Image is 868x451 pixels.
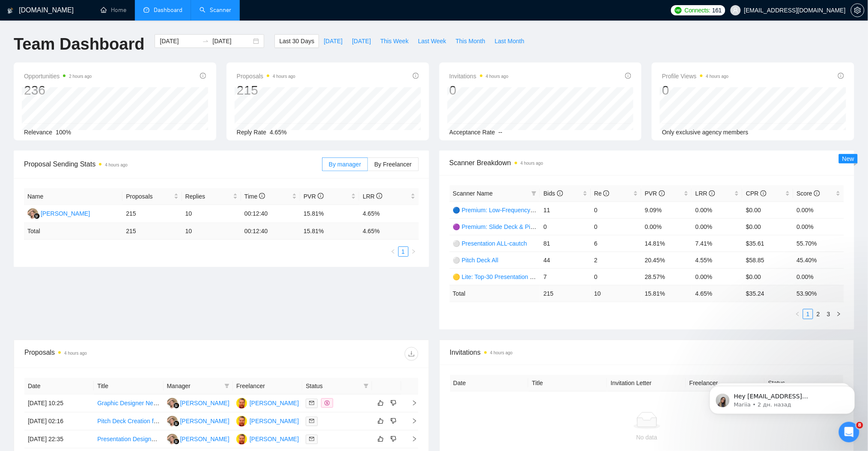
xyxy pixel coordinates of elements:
[814,190,820,196] span: info-circle
[202,38,209,45] span: swap-right
[24,82,92,98] div: 236
[270,129,287,136] span: 4.65%
[309,401,314,406] span: mail
[101,6,126,14] a: homeHome
[743,218,793,235] td: $0.00
[122,223,182,240] td: 215
[233,378,302,395] th: Freelancer
[324,36,343,46] span: [DATE]
[105,163,128,167] time: 4 hours ago
[490,34,529,48] button: Last Month
[531,191,537,196] span: filter
[686,375,765,392] th: Freelancer
[409,246,419,257] li: Next Page
[793,218,844,235] td: 0.00%
[659,190,665,196] span: info-circle
[164,378,233,395] th: Manager
[793,268,844,285] td: 0.00%
[182,205,241,223] td: 10
[453,240,527,247] a: ⚪ Presentation ALL-cautch
[405,400,418,406] span: right
[24,188,122,205] th: Name
[245,193,265,200] span: Time
[641,202,692,218] td: 9.09%
[259,193,265,199] span: info-circle
[391,418,397,424] span: dislike
[591,285,641,302] td: 10
[250,416,299,426] div: [PERSON_NAME]
[347,34,376,48] button: [DATE]
[154,6,182,14] span: Dashboard
[143,7,149,13] span: dashboard
[543,190,563,197] span: Bids
[450,375,529,392] th: Date
[607,375,686,392] th: Invitation Letter
[376,398,386,408] button: like
[641,235,692,252] td: 14.81%
[362,380,370,392] span: filter
[300,223,359,240] td: 15.81 %
[662,129,749,136] span: Only exclusive agency members
[24,223,122,240] td: Total
[761,190,767,196] span: info-circle
[456,36,485,46] span: This Month
[363,193,382,200] span: LRR
[641,268,692,285] td: 28.57%
[122,205,182,223] td: 215
[304,193,324,200] span: PVR
[540,202,591,218] td: 11
[200,6,231,14] a: searchScanner
[793,309,803,319] li: Previous Page
[451,34,490,48] button: This Month
[411,249,416,254] span: right
[453,207,569,214] a: 🔵 Premium: Low-Frequency Presentations
[223,380,231,392] span: filter
[273,74,295,79] time: 4 hours ago
[167,434,178,445] img: VZ
[318,193,324,199] span: info-circle
[692,202,743,218] td: 0.00%
[237,82,295,98] div: 215
[27,208,38,219] img: VZ
[182,223,241,240] td: 10
[557,190,563,196] span: info-circle
[591,268,641,285] td: 0
[376,193,382,199] span: info-circle
[685,6,710,15] span: Connects:
[836,312,841,317] span: right
[376,34,413,48] button: This Week
[212,36,251,46] input: End date
[851,7,865,14] a: setting
[743,235,793,252] td: $35.61
[94,395,163,412] td: Graphic Designer Needed for PowerPoint Pitch Deck Today
[378,400,384,406] span: like
[94,378,163,395] th: Title
[378,418,384,424] span: like
[34,213,40,219] img: gigradar-bm.png
[450,82,509,98] div: 0
[41,209,90,218] div: [PERSON_NAME]
[405,418,418,424] span: right
[486,74,509,79] time: 4 hours ago
[594,190,610,197] span: Re
[733,7,739,13] span: user
[450,157,844,168] span: Scanner Breakdown
[97,400,258,406] a: Graphic Designer Needed for PowerPoint Pitch Deck [DATE]
[405,350,418,357] span: download
[743,252,793,268] td: $58.85
[69,74,92,79] time: 2 hours ago
[498,129,502,136] span: --
[391,400,397,406] span: dislike
[697,368,868,428] iframe: Intercom notifications сообщение
[279,36,314,46] span: Last 30 Days
[641,285,692,302] td: 15.81 %
[202,38,209,45] span: to
[250,434,299,444] div: [PERSON_NAME]
[309,436,314,442] span: mail
[709,190,715,196] span: info-circle
[793,202,844,218] td: 0.00%
[391,436,397,442] span: dislike
[398,246,409,257] li: 1
[97,436,252,442] a: Presentation Designer Needed for New Company Offering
